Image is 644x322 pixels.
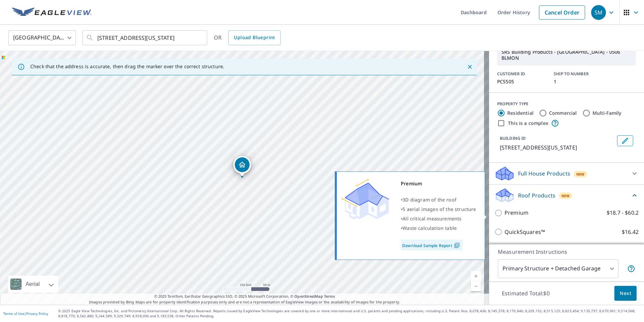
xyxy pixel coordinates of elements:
[561,193,570,198] span: New
[620,289,631,298] span: Next
[26,311,48,316] a: Privacy Policy
[614,286,637,301] button: Next
[154,294,335,299] span: © 2025 TomTom, Earthstar Geographics SIO, © 2025 Microsoft Corporation, ©
[3,311,24,316] a: Terms of Use
[401,179,476,188] div: Premium
[554,79,602,84] p: 1
[499,46,634,64] p: SRS Building Products - [GEOGRAPHIC_DATA] - 0506 BLMON
[401,214,476,223] div: •
[505,228,545,236] p: QuickSquares™
[496,286,555,301] p: Estimated Total: $0
[342,179,389,219] img: Premium
[471,271,481,281] a: Current Level 17, Zoom In
[401,205,476,214] div: •
[471,281,481,291] a: Current Level 17, Zoom Out
[233,156,251,177] div: Dropped pin, building 1, Residential property, 1134 Tennessee Ave Pittsburgh, PA 15216
[539,5,585,20] a: Cancel Order
[554,71,602,77] p: SHIP TO NUMBER
[497,71,546,77] p: CUSTOMER ID
[294,294,323,299] a: OpenStreetMap
[617,135,633,146] button: Edit building 1
[627,265,635,273] span: Your report will include the primary structure and a detached garage if one exists.
[58,308,641,319] p: © 2025 Eagle View Technologies, Inc. and Pictometry International Corp. All Rights Reserved. Repo...
[8,276,58,293] div: Aerial
[591,5,606,20] div: SM
[549,110,577,116] label: Commercial
[465,62,474,71] button: Close
[12,7,92,18] img: EV Logo
[498,259,618,278] div: Primary Structure + Detached Garage
[505,209,528,217] p: Premium
[3,312,48,316] p: |
[500,143,614,152] p: [STREET_ADDRESS][US_STATE]
[576,171,585,177] span: New
[500,135,526,141] p: BUILDING ID
[24,276,42,293] div: Aerial
[622,228,639,236] p: $16.42
[507,110,534,116] label: Residential
[402,206,476,212] span: 5 aerial images of the structure
[518,169,570,178] p: Full House Products
[452,242,461,248] img: Pdf Icon
[324,294,335,299] a: Terms
[494,187,639,203] div: Roof ProductsNew
[607,209,639,217] p: $18.7 - $60.2
[8,28,76,47] div: [GEOGRAPHIC_DATA]
[214,30,281,45] div: OR
[494,165,639,182] div: Full House ProductsNew
[401,223,476,233] div: •
[498,248,635,256] p: Measurement Instructions
[228,30,280,45] a: Upload Blueprint
[497,79,546,84] p: PCS505
[402,196,456,203] span: 3D diagram of the roof
[508,120,548,127] label: This is a complex
[402,225,457,231] span: Waste calculation table
[401,195,476,205] div: •
[497,101,636,107] div: PROPERTY TYPE
[401,240,463,250] a: Download Sample Report
[402,215,461,222] span: All critical measurements
[518,191,555,199] p: Roof Products
[592,110,622,116] label: Multi-Family
[30,63,224,70] p: Check that the address is accurate, then drag the marker over the correct structure.
[234,33,275,42] span: Upload Blueprint
[97,28,193,47] input: Search by address or latitude-longitude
